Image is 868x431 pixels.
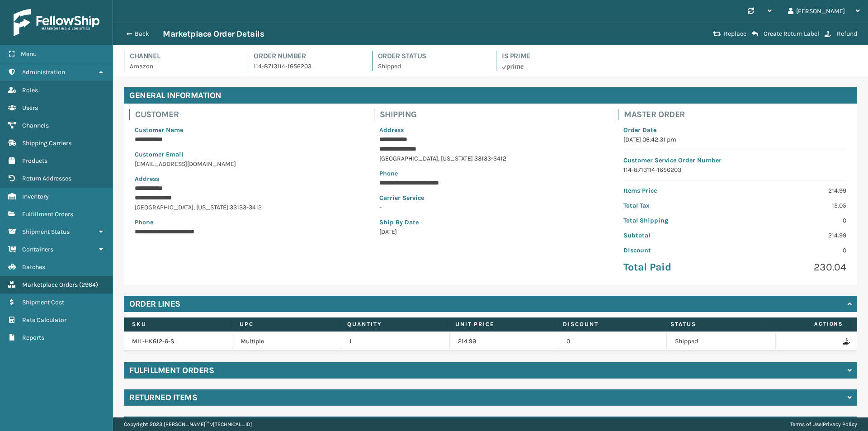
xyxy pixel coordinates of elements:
span: Inventory [22,193,49,200]
p: Phone [379,169,602,178]
h4: Customer [135,109,363,120]
td: 214.99 [450,332,558,351]
p: 214.99 [741,231,846,240]
p: 0 [741,246,846,255]
span: Address [135,175,159,183]
td: Shipped [667,332,775,351]
p: Discount [623,246,729,255]
h4: Shipping [380,109,608,120]
span: Channels [22,122,49,129]
div: | [790,417,857,431]
span: Actions [773,317,849,332]
span: Users [22,104,38,112]
a: MIL-HK612-6-S [132,337,174,345]
td: 1 [341,332,450,351]
h4: Master Order [624,109,852,120]
span: Menu [21,50,37,58]
p: Copyright 2023 [PERSON_NAME]™ v [TECHNICAL_ID] [124,417,252,431]
p: 214.99 [741,186,846,195]
button: Back [121,30,163,38]
a: Terms of Use [790,421,821,427]
h4: Fulfillment Orders [129,365,214,376]
i: Create Return Label [752,30,758,38]
span: Fulfillment Orders [22,210,73,218]
span: Containers [22,246,53,253]
span: Batches [22,263,45,271]
a: Privacy Policy [823,421,857,427]
p: Total Paid [623,260,729,274]
button: Replace [710,30,749,38]
span: Marketplace Orders [22,281,78,289]
h3: Marketplace Order Details [163,28,264,39]
p: Items Price [623,186,729,195]
i: Replace [713,31,721,37]
p: [DATE] [379,227,602,237]
span: Address [379,126,404,134]
p: [GEOGRAPHIC_DATA] , [US_STATE] 33133-3412 [379,154,602,163]
p: 114-8713114-1656203 [254,62,361,71]
label: SKU [132,320,223,328]
p: [GEOGRAPHIC_DATA] , [US_STATE] 33133-3412 [135,203,358,212]
p: Phone [135,218,358,227]
h4: Is Prime [502,51,609,62]
i: Refund Order Line [843,338,849,345]
span: Return Addresses [22,175,71,182]
h4: Order Number [254,51,361,62]
h4: Order Lines [129,298,180,309]
p: Total Tax [623,201,729,210]
p: Customer Name [135,125,358,135]
p: Customer Email [135,150,358,159]
span: Shipment Cost [22,298,64,306]
button: Refund [822,30,860,38]
h4: Returned Items [129,392,197,403]
p: 114-8713114-1656203 [623,165,846,175]
label: Unit Price [455,320,546,328]
h4: Order Status [378,51,485,62]
span: Rate Calculator [22,316,66,324]
td: 0 [558,332,667,351]
p: Total Shipping [623,216,729,225]
p: [DATE] 06:42:31 pm [623,135,846,144]
span: Products [22,157,47,165]
h4: Channel [130,51,237,62]
span: Reports [22,334,44,341]
label: Quantity [347,320,438,328]
p: Shipped [378,62,485,71]
span: Shipment Status [22,228,70,236]
p: [EMAIL_ADDRESS][DOMAIN_NAME] [135,159,358,169]
label: Status [670,320,761,328]
p: 230.04 [741,260,846,274]
p: Ship By Date [379,218,602,227]
label: Discount [563,320,654,328]
span: ( 2964 ) [79,281,98,289]
p: Order Date [623,125,846,135]
span: Shipping Carriers [22,139,71,147]
p: Subtotal [623,231,729,240]
button: Create Return Label [749,30,822,38]
span: Roles [22,86,38,94]
h4: General Information [124,87,857,104]
i: Refund [825,31,831,37]
p: Carrier Service [379,193,602,203]
img: logo [14,9,99,36]
p: Customer Service Order Number [623,156,846,165]
p: 15.05 [741,201,846,210]
span: Administration [22,68,65,76]
label: UPC [240,320,330,328]
p: Amazon [130,62,237,71]
p: - [379,203,602,212]
p: 0 [741,216,846,225]
td: Multiple [232,332,341,351]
